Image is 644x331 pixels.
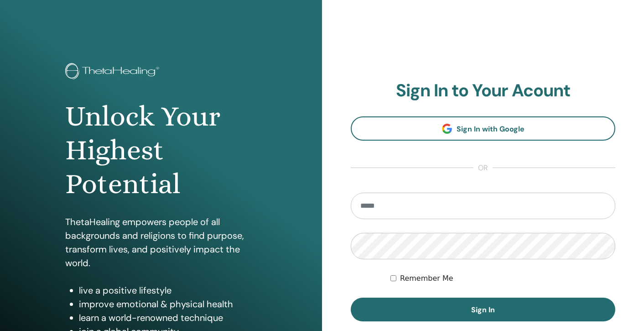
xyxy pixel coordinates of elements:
[351,80,615,101] h2: Sign In to Your Acount
[390,273,615,284] div: Keep me authenticated indefinitely or until I manually logout
[351,116,615,141] a: Sign In with Google
[79,311,257,325] li: learn a world-renowned technique
[79,297,257,311] li: improve emotional & physical health
[457,124,525,134] span: Sign In with Google
[473,163,493,173] span: or
[65,215,257,270] p: ThetaHealing empowers people of all backgrounds and religions to find purpose, transform lives, a...
[471,305,495,315] span: Sign In
[351,298,615,321] button: Sign In
[65,100,257,201] h1: Unlock Your Highest Potential
[400,273,453,284] label: Remember Me
[79,284,257,297] li: live a positive lifestyle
